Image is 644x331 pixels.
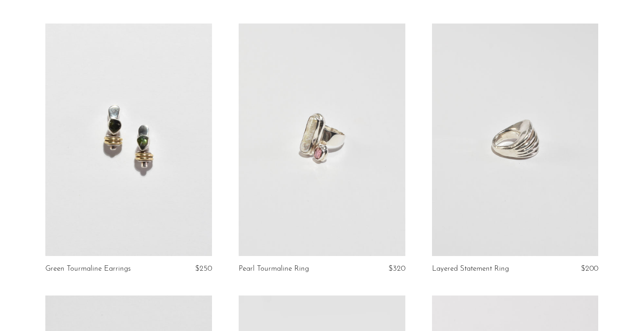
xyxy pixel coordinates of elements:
span: $320 [388,265,405,272]
a: Layered Statement Ring [432,265,509,273]
span: $200 [581,265,598,272]
a: Green Tourmaline Earrings [45,265,131,273]
a: Pearl Tourmaline Ring [239,265,309,273]
span: $250 [195,265,212,272]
